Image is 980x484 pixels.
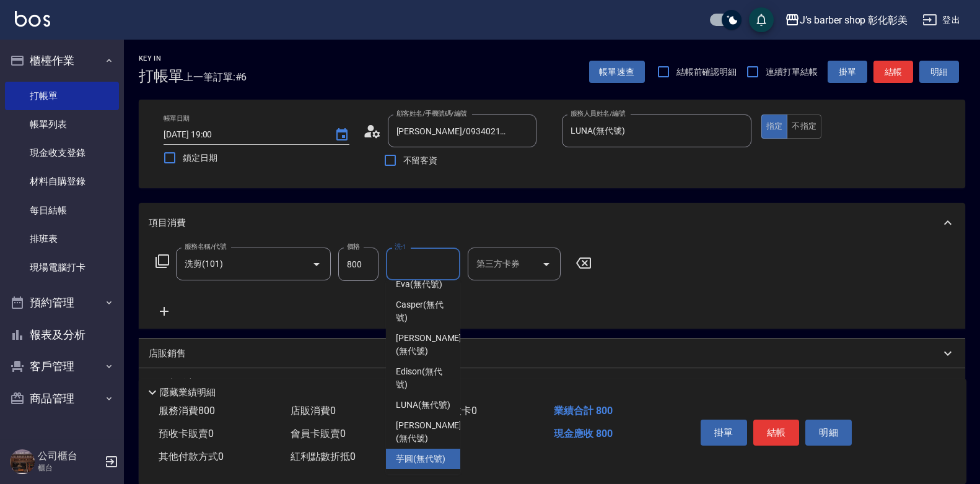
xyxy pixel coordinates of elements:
[5,225,119,253] a: 排班表
[38,462,101,473] p: 櫃台
[159,428,214,439] span: 預收卡販賣 0
[5,110,119,139] a: 帳單列表
[10,449,35,474] img: Person
[396,452,445,465] span: 芋圓 (無代號)
[139,67,183,85] h3: 打帳單
[701,420,747,446] button: 掛單
[5,82,119,110] a: 打帳單
[347,242,360,251] label: 價格
[749,7,774,32] button: save
[396,419,462,445] span: [PERSON_NAME] (無代號)
[291,451,356,462] span: 紅利點數折抵 0
[149,347,186,360] p: 店販銷售
[396,365,450,391] span: Edison (無代號)
[589,61,645,84] button: 帳單速查
[554,405,613,417] span: 業績合計 800
[5,139,119,167] a: 現金收支登錄
[828,61,867,84] button: 掛單
[396,399,450,412] span: LUNA (無代號)
[291,405,336,417] span: 店販消費 0
[38,450,101,462] h5: 公司櫃台
[149,217,186,230] p: 項目消費
[139,368,965,398] div: 預收卡販賣
[780,7,912,33] button: J’s barber shop 彰化彰美
[183,152,217,165] span: 鎖定日期
[159,405,215,417] span: 服務消費 800
[919,61,959,84] button: 明細
[5,253,119,282] a: 現場電腦打卡
[15,11,50,27] img: Logo
[5,196,119,225] a: 每日結帳
[5,45,119,77] button: 櫃檯作業
[159,451,224,462] span: 其他付款方式 0
[766,66,818,79] span: 連續打單結帳
[139,203,965,243] div: 項目消費
[396,298,450,324] span: Casper (無代號)
[5,382,119,415] button: 商品管理
[327,120,357,150] button: Choose date, selected date is 2025-09-08
[164,124,322,145] input: YYYY/MM/DD hh:mm
[396,332,462,358] span: [PERSON_NAME] (無代號)
[5,287,119,319] button: 預約管理
[805,420,852,446] button: 明細
[5,350,119,382] button: 客戶管理
[676,66,737,79] span: 結帳前確認明細
[787,115,821,139] button: 不指定
[800,12,908,28] div: J’s barber shop 彰化彰美
[185,242,226,251] label: 服務名稱/代號
[291,428,346,439] span: 會員卡販賣 0
[139,339,965,368] div: 店販銷售
[761,115,788,139] button: 指定
[149,377,195,390] p: 預收卡販賣
[160,386,216,399] p: 隱藏業績明細
[753,420,800,446] button: 結帳
[139,54,183,63] h2: Key In
[183,69,247,85] span: 上一筆訂單:#6
[395,242,406,251] label: 洗-1
[917,9,965,32] button: 登出
[873,61,913,84] button: 結帳
[164,114,190,123] label: 帳單日期
[554,428,613,439] span: 現金應收 800
[396,278,442,291] span: Eva (無代號)
[5,319,119,351] button: 報表及分析
[307,254,326,274] button: Open
[403,154,438,167] span: 不留客資
[396,109,467,118] label: 顧客姓名/手機號碼/編號
[5,167,119,196] a: 材料自購登錄
[571,109,625,118] label: 服務人員姓名/編號
[536,254,556,274] button: Open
